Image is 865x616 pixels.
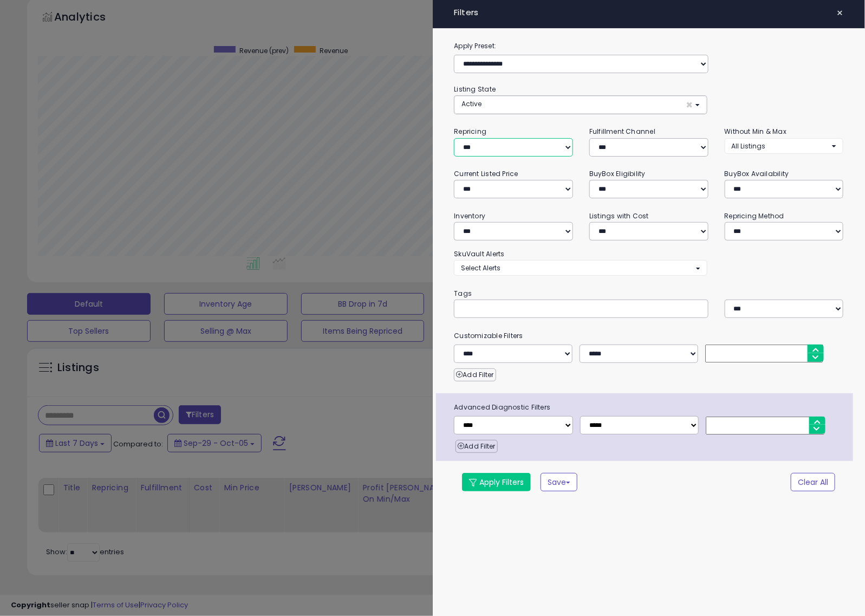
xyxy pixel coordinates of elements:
[541,473,577,491] button: Save
[446,330,851,342] small: Customizable Filters
[454,368,496,381] button: Add Filter
[589,127,655,136] small: Fulfillment Channel
[456,440,497,453] button: Add Filter
[836,5,843,21] span: ×
[454,127,486,136] small: Repricing
[725,169,789,178] small: BuyBox Availability
[686,99,693,111] span: ×
[454,169,518,178] small: Current Listed Price
[725,138,844,154] button: All Listings
[454,96,706,114] button: Active ×
[461,263,500,273] span: Select Alerts
[725,211,785,221] small: Repricing Method
[454,249,504,258] small: SkuVault Alerts
[446,401,853,413] span: Advanced Diagnostic Filters
[832,5,848,21] button: ×
[589,169,646,178] small: BuyBox Eligibility
[446,40,851,52] label: Apply Preset:
[461,99,482,108] span: Active
[725,127,787,136] small: Without Min & Max
[454,85,496,94] small: Listing State
[454,8,843,17] h4: Filters
[732,141,766,151] span: All Listings
[454,211,485,221] small: Inventory
[589,211,649,221] small: Listings with Cost
[462,473,531,491] button: Apply Filters
[791,473,835,491] button: Clear All
[454,260,707,276] button: Select Alerts
[446,288,851,300] small: Tags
